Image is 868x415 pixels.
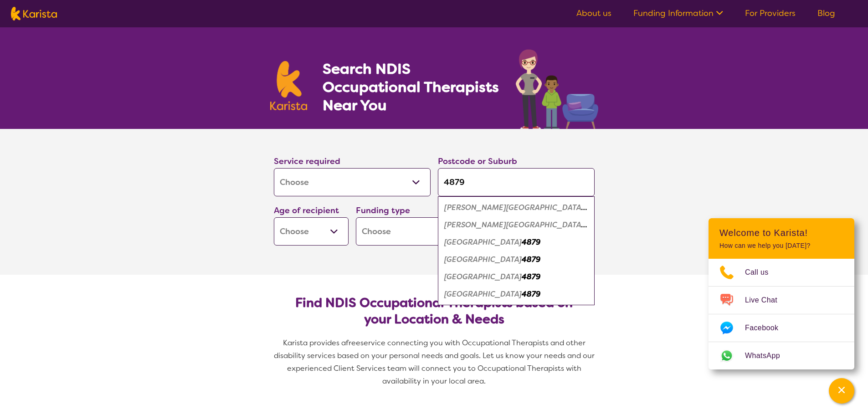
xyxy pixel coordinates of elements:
label: Funding type [356,205,410,216]
em: 4879 [522,237,540,247]
span: Call us [745,266,780,279]
img: Karista logo [11,7,57,20]
h2: Find NDIS Occupational Therapists based on your Location & Needs [281,295,587,328]
span: service connecting you with Occupational Therapists and other disability services based on your p... [274,338,596,386]
a: Funding Information [633,8,723,19]
span: Facebook [745,321,789,335]
em: [GEOGRAPHIC_DATA] [444,289,522,299]
label: Postcode or Suburb [438,156,517,167]
p: How can we help you [DATE]? [719,242,843,250]
em: [GEOGRAPHIC_DATA] [444,237,522,247]
em: [GEOGRAPHIC_DATA] [444,272,522,282]
div: Trinity Park 4879 [442,286,590,303]
label: Service required [274,156,340,167]
div: Trinity Beach 4879 [442,268,590,286]
div: Channel Menu [709,218,854,369]
span: WhatsApp [745,349,791,363]
h1: Search NDIS Occupational Therapists Near You [323,60,500,114]
a: Blog [817,8,835,19]
label: Age of recipient [274,205,339,216]
em: 4879 [522,289,540,299]
a: About us [576,8,611,19]
em: [PERSON_NAME][GEOGRAPHIC_DATA] [444,220,587,230]
a: For Providers [745,8,796,19]
input: Type [438,168,595,196]
span: Karista provides a [283,338,346,348]
em: [GEOGRAPHIC_DATA] [444,255,522,264]
img: Karista logo [270,61,308,110]
div: Kewarra Beach 4879 [442,234,590,251]
a: Web link opens in a new tab. [709,342,854,369]
ul: Choose channel [709,259,854,369]
img: occupational-therapy [516,49,598,129]
span: free [346,338,360,348]
em: 4879 [522,255,540,264]
div: Palm Cove 4879 [442,251,590,268]
div: Ellis Beach 4879 [442,216,590,234]
em: [PERSON_NAME][GEOGRAPHIC_DATA] [444,203,587,212]
div: Clifton Beach 4879 [442,199,590,216]
em: 4879 [522,272,540,282]
button: Channel Menu [829,378,854,404]
h2: Welcome to Karista! [719,227,843,238]
span: Live Chat [745,293,788,307]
